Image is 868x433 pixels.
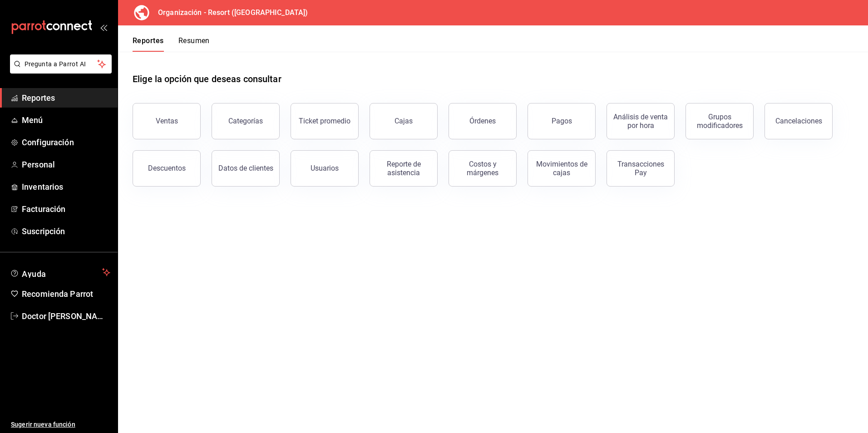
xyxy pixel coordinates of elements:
[612,160,669,177] div: Transacciones Pay
[178,36,210,52] button: Resumen
[469,117,496,125] div: Órdenes
[148,164,186,172] div: Descuentos
[291,103,359,139] button: Ticket promedio
[10,54,112,74] button: Pregunta a Parrot AI
[607,150,675,187] button: Transacciones Pay
[299,117,350,125] div: Ticket promedio
[552,117,572,125] div: Pagos
[528,103,596,139] button: Pagos
[11,420,110,429] span: Sugerir nueva función
[133,150,201,187] button: Descuentos
[691,113,748,130] div: Grupos modificadores
[764,103,833,139] button: Cancelaciones
[212,150,280,187] button: Datos de clientes
[22,92,110,104] span: Reportes
[156,117,178,125] div: Ventas
[607,103,675,139] button: Análisis de venta por hora
[133,103,201,139] button: Ventas
[133,36,210,52] div: navigation tabs
[22,267,99,278] span: Ayuda
[22,158,110,171] span: Personal
[228,117,263,125] div: Categorías
[212,103,280,139] button: Categorías
[22,310,110,322] span: Doctor [PERSON_NAME]
[133,72,281,86] h1: Elige la opción que deseas consultar
[449,103,517,139] button: Órdenes
[22,203,110,215] span: Facturación
[528,150,596,187] button: Movimientos de cajas
[449,150,517,187] button: Costos y márgenes
[22,136,110,148] span: Configuración
[311,164,339,172] div: Usuarios
[454,160,511,177] div: Costos y márgenes
[370,103,438,139] a: Cajas
[612,113,669,130] div: Análisis de venta por hora
[533,160,590,177] div: Movimientos de cajas
[22,288,110,300] span: Recomienda Parrot
[151,7,308,18] h3: Organización - Resort ([GEOGRAPHIC_DATA])
[775,117,822,125] div: Cancelaciones
[6,66,112,75] a: Pregunta a Parrot AI
[218,164,273,172] div: Datos de clientes
[686,103,754,139] button: Grupos modificadores
[291,150,359,187] button: Usuarios
[395,116,413,127] div: Cajas
[22,181,110,193] span: Inventarios
[25,59,98,69] span: Pregunta a Parrot AI
[22,225,110,237] span: Suscripción
[100,24,107,31] button: open_drawer_menu
[133,36,164,52] button: Reportes
[370,150,438,187] button: Reporte de asistencia
[375,160,432,177] div: Reporte de asistencia
[22,114,110,126] span: Menú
